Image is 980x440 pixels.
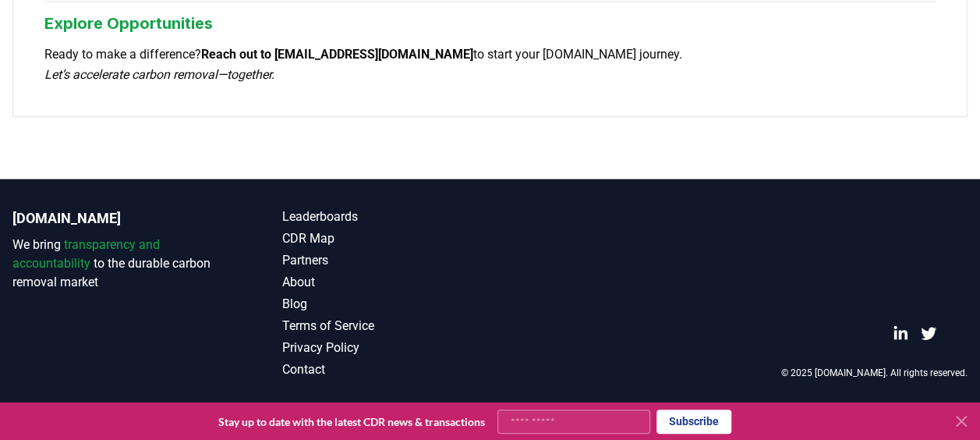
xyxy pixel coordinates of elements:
h3: Explore Opportunities [44,12,936,35]
a: Partners [282,251,490,270]
strong: Reach out to [EMAIL_ADDRESS][DOMAIN_NAME] [201,47,473,62]
a: CDR Map [282,229,490,248]
a: Contact [282,360,490,379]
a: Twitter [921,326,936,342]
p: [DOMAIN_NAME] [12,208,220,229]
a: Leaderboards [282,208,490,226]
p: Ready to make a difference? to start your [DOMAIN_NAME] journey. [44,44,936,85]
a: About [282,273,490,292]
a: Terms of Service [282,317,490,335]
em: Let’s accelerate carbon removal—together. [44,67,274,82]
a: Blog [282,295,490,314]
a: Privacy Policy [282,339,490,357]
p: We bring to the durable carbon removal market [12,236,220,292]
a: LinkedIn [893,326,908,342]
span: transparency and accountability [12,237,160,271]
p: © 2025 [DOMAIN_NAME]. All rights reserved. [781,367,968,379]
